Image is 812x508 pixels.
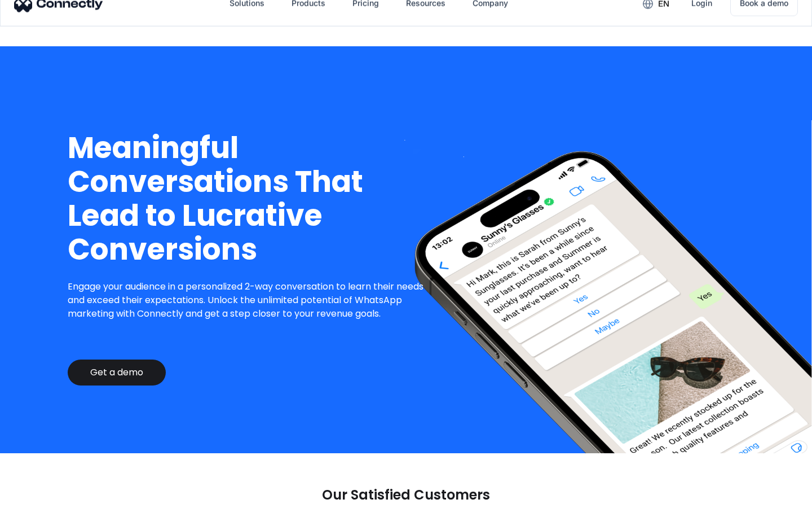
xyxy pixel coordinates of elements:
p: Our Satisfied Customers [322,487,490,503]
ul: Language list [23,488,68,504]
div: Get a demo [90,367,143,378]
a: Get a demo [68,360,166,386]
aside: Language selected: English [11,488,68,504]
p: Engage your audience in a personalized 2-way conversation to learn their needs and exceed their e... [68,280,433,321]
h1: Meaningful Conversations That Lead to Lucrative Conversions [68,131,433,266]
